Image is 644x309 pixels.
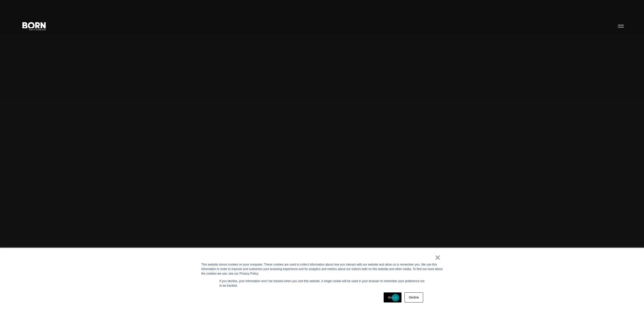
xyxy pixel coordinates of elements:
[384,292,401,302] a: Accept
[219,279,425,288] p: If you decline, your information won’t be tracked when you visit this website. A single cookie wi...
[405,292,423,302] a: Decline
[615,21,627,31] button: Open
[435,255,441,260] a: ×
[201,262,443,276] div: This website stores cookies on your computer. These cookies are used to collect information about...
